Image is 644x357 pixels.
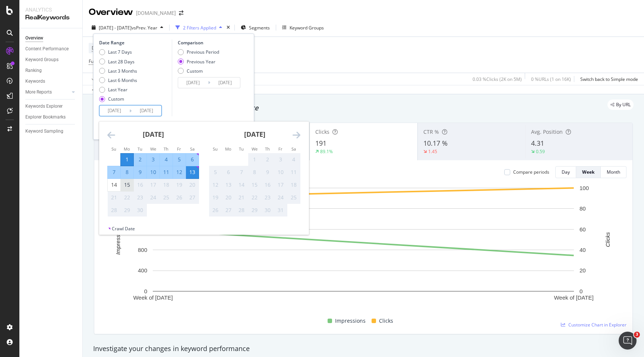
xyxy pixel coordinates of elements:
div: 5 [173,156,186,163]
td: Not available. Sunday, October 26, 2025 [209,204,222,217]
div: 15 [121,181,133,189]
text: 400 [138,267,147,274]
td: Not available. Friday, October 24, 2025 [274,191,287,204]
span: 191 [315,139,326,148]
strong: [DATE] [244,130,265,139]
div: Keyword Sampling [25,127,63,135]
div: 16 [134,181,146,189]
div: 23 [261,194,274,201]
td: Not available. Thursday, September 25, 2025 [160,191,173,204]
div: 5 [209,168,222,176]
text: 20 [580,267,586,274]
div: Calendar [99,121,309,225]
div: Ranking [25,67,42,75]
td: Not available. Saturday, October 4, 2025 [287,153,300,166]
td: Selected. Thursday, September 4, 2025 [160,153,173,166]
a: Content Performance [25,45,77,53]
div: [DOMAIN_NAME] [136,9,176,17]
td: Selected. Thursday, September 11, 2025 [160,166,173,178]
td: Not available. Sunday, September 28, 2025 [108,204,121,217]
div: Last 3 Months [99,68,137,74]
div: 13 [186,168,199,176]
small: Tu [138,146,142,152]
div: 6 [186,156,199,163]
button: 2 Filters Applied [173,22,225,34]
text: 0 [144,288,147,294]
a: Keywords Explorer [25,102,77,110]
div: 89.1% [320,148,333,155]
div: A chart. [100,184,626,313]
a: More Reports [25,88,70,96]
td: Not available. Monday, October 6, 2025 [222,166,235,178]
td: Not available. Saturday, September 20, 2025 [186,178,199,191]
div: Previous Year [178,59,219,65]
span: Clicks [379,316,393,325]
td: Not available. Friday, September 19, 2025 [173,178,186,191]
div: Custom [187,68,203,74]
small: Su [111,146,116,152]
div: Last Year [99,86,137,93]
text: 60 [580,226,586,233]
div: Last Year [108,86,127,93]
div: 21 [235,194,248,201]
button: [DATE] - [DATE]vsPrev. Year [89,22,166,34]
div: 27 [186,194,199,201]
div: Custom [108,96,124,102]
text: Week of [DATE] [554,294,593,301]
div: More Reports [25,88,52,96]
div: 30 [261,206,274,214]
small: Mo [225,146,231,152]
input: End Date [210,78,240,88]
text: 800 [138,247,147,253]
span: 4.31 [531,139,544,148]
input: Start Date [178,78,208,88]
div: Move forward to switch to the next month. [293,130,300,140]
div: 4 [287,156,300,163]
a: Keyword Groups [25,56,77,64]
div: Keyword Groups [25,56,59,64]
td: Not available. Tuesday, September 23, 2025 [134,191,147,204]
div: 24 [274,194,287,201]
button: Week [576,166,601,178]
span: CTR % [423,128,439,135]
td: Not available. Tuesday, October 7, 2025 [235,166,248,178]
td: Not available. Thursday, September 18, 2025 [160,178,173,191]
div: 8 [121,168,133,176]
div: 11 [287,168,300,176]
small: Th [265,146,270,152]
td: Not available. Tuesday, September 30, 2025 [134,204,147,217]
td: Not available. Saturday, October 25, 2025 [287,191,300,204]
td: Not available. Friday, October 31, 2025 [274,204,287,217]
small: Sa [190,146,195,152]
div: Move backward to switch to the previous month. [107,130,115,140]
div: 0 % URLs ( 1 on 16K ) [531,76,571,82]
span: Full URL [89,58,105,64]
div: Switch back to Simple mode [580,76,638,82]
td: Not available. Friday, October 10, 2025 [274,166,287,178]
div: Crawl Date [112,225,135,232]
td: Not available. Thursday, October 30, 2025 [261,204,274,217]
div: 20 [186,181,199,189]
div: Overview [89,6,133,19]
td: Not available. Tuesday, October 28, 2025 [235,204,248,217]
div: 13 [222,181,235,189]
text: 0 [580,288,583,294]
button: Switch back to Simple mode [577,73,638,85]
td: Choose Sunday, September 14, 2025 as your check-out date. It’s available. [108,178,121,191]
div: 9 [261,168,274,176]
small: Sa [291,146,296,152]
div: Week [582,169,594,175]
div: 14 [108,181,120,189]
td: Selected. Friday, September 5, 2025 [173,153,186,166]
td: Not available. Tuesday, October 21, 2025 [235,191,248,204]
td: Not available. Wednesday, October 15, 2025 [248,178,261,191]
iframe: Intercom live chat [619,332,637,350]
div: times [225,24,231,31]
a: Keyword Sampling [25,127,77,135]
div: 9 [134,168,146,176]
div: 2 Filters Applied [183,25,216,31]
div: Analytics [25,6,76,13]
text: 80 [580,205,586,212]
div: 21 [108,194,120,201]
div: 26 [173,194,186,201]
